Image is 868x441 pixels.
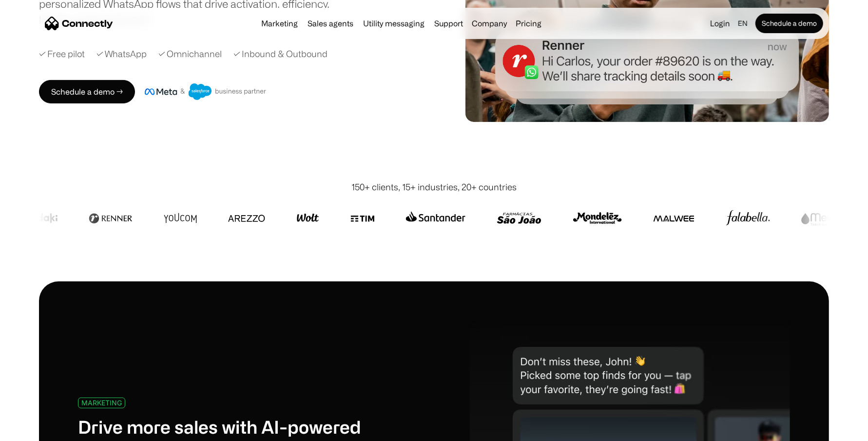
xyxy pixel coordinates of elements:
[158,47,222,60] div: ✓ Omnichannel
[430,20,467,27] a: Support
[734,17,753,30] div: en
[755,14,823,33] a: Schedule a demo
[233,47,328,60] div: ✓ Inbound & Outbound
[304,20,357,27] a: Sales agents
[39,80,135,103] a: Schedule a demo →
[472,17,507,30] div: Company
[351,180,517,194] div: 150+ clients, 15+ industries, 20+ countries
[469,17,510,30] div: Company
[738,17,748,30] div: en
[257,20,302,27] a: Marketing
[45,16,113,31] a: home
[19,424,58,438] ul: Language list
[10,423,58,438] aside: Language selected: English
[39,47,85,60] div: ✓ Free pilot
[96,47,147,60] div: ✓ WhatsApp
[512,20,545,27] a: Pricing
[359,20,428,27] a: Utility messaging
[706,17,734,30] a: Login
[81,399,122,406] div: MARKETING
[145,83,267,100] img: Meta and Salesforce business partner badge.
